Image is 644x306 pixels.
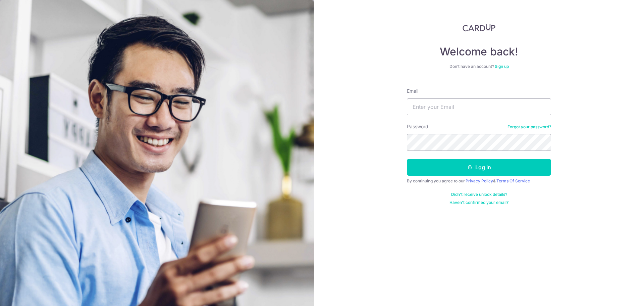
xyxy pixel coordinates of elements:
[407,178,551,184] div: By continuing you agree to our &
[407,88,418,94] label: Email
[407,45,551,58] h4: Welcome back!
[451,192,507,197] a: Didn't receive unlock details?
[407,159,551,176] button: Log in
[407,123,428,130] label: Password
[507,124,551,130] a: Forgot your password?
[449,200,508,205] a: Haven't confirmed your email?
[495,64,509,69] a: Sign up
[407,98,551,115] input: Enter your Email
[463,24,495,32] img: CardUp Logo
[496,178,530,183] a: Terms Of Service
[407,64,551,69] div: Don’t have an account?
[466,178,493,183] a: Privacy Policy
